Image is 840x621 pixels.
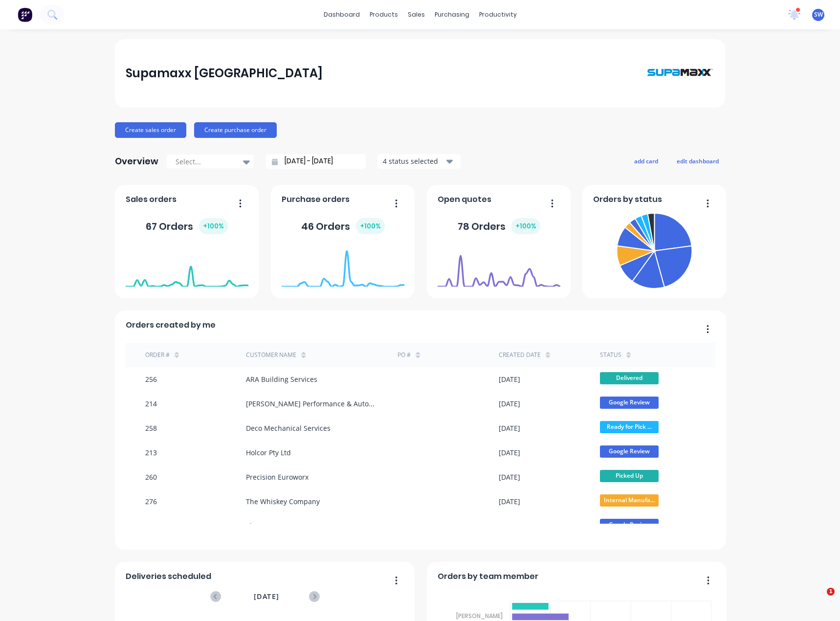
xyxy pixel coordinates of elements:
[398,351,411,359] div: PO #
[194,122,277,138] button: Create purchase order
[254,591,279,602] span: [DATE]
[145,374,157,384] div: 256
[499,374,520,384] div: [DATE]
[600,372,659,384] span: Delivered
[365,7,403,22] div: products
[145,447,157,458] div: 213
[246,374,317,384] div: ARA Building Services
[499,496,520,507] div: [DATE]
[145,351,170,359] div: Order #
[145,399,157,409] div: 214
[146,218,228,234] div: 67 Orders
[600,351,621,359] div: status
[499,351,541,359] div: Created date
[430,7,474,22] div: purchasing
[438,194,491,205] span: Open quotes
[383,156,444,166] div: 4 status selected
[246,496,320,507] div: The Whiskey Company
[145,521,157,531] div: 221
[199,218,228,234] div: + 100 %
[246,423,331,433] div: Deco Mechanical Services
[145,423,157,433] div: 258
[628,155,664,167] button: add card
[600,445,659,458] span: Google Review
[474,7,522,22] div: productivity
[403,7,430,22] div: sales
[115,152,158,171] div: Overview
[126,571,211,582] span: Deliveries scheduled
[499,399,520,409] div: [DATE]
[670,155,725,167] button: edit dashboard
[126,64,323,83] div: Supamaxx [GEOGRAPHIC_DATA]
[499,521,520,531] div: [DATE]
[145,472,157,482] div: 260
[246,399,378,409] div: [PERSON_NAME] Performance & Automotive
[246,447,291,458] div: Holcor Pty Ltd
[246,351,296,359] div: Customer Name
[115,122,186,138] button: Create sales order
[600,470,659,482] span: Picked Up
[126,319,216,331] span: Orders created by me
[356,218,385,234] div: + 100 %
[18,7,32,22] img: Factory
[319,7,365,22] a: dashboard
[246,472,309,482] div: Precision Euroworx
[499,472,520,482] div: [DATE]
[301,218,385,234] div: 46 Orders
[377,154,461,169] button: 4 status selected
[827,588,835,596] span: 1
[458,218,540,234] div: 78 Orders
[600,519,659,531] span: Google Review
[807,588,830,611] iframe: Intercom live chat
[600,421,659,433] span: Ready for Pick ...
[126,194,177,205] span: Sales orders
[145,496,157,507] div: 276
[456,612,503,620] tspan: [PERSON_NAME]
[282,194,350,205] span: Purchase orders
[600,397,659,409] span: Google Review
[511,218,540,234] div: + 100 %
[814,10,823,19] span: SW
[438,571,538,582] span: Orders by team member
[246,521,315,531] div: The [PERSON_NAME]
[499,423,520,433] div: [DATE]
[593,194,662,205] span: Orders by status
[600,494,659,507] span: Internal Manufa...
[646,49,714,97] img: Supamaxx Australia
[499,447,520,458] div: [DATE]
